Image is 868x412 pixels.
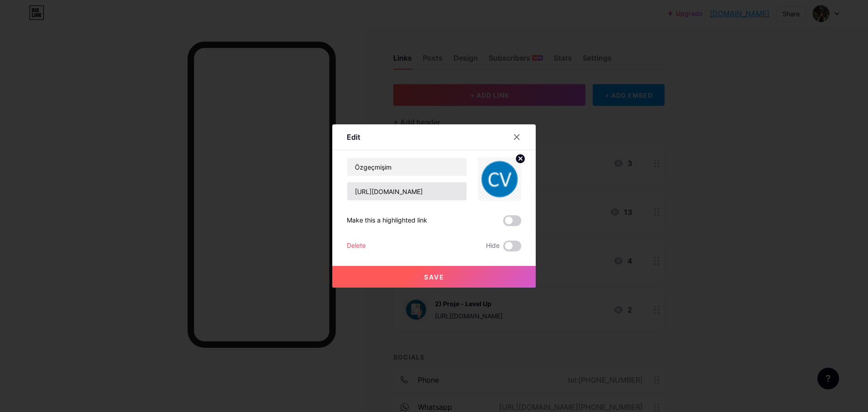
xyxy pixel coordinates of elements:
div: Delete [347,241,366,251]
img: link_thumbnail [478,157,521,201]
input: URL [347,182,467,200]
div: Edit [347,132,360,142]
input: Title [347,158,467,176]
button: Save [332,266,536,288]
span: Save [424,273,444,281]
span: Hide [486,241,500,251]
div: Make this a highlighted link [347,215,427,226]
